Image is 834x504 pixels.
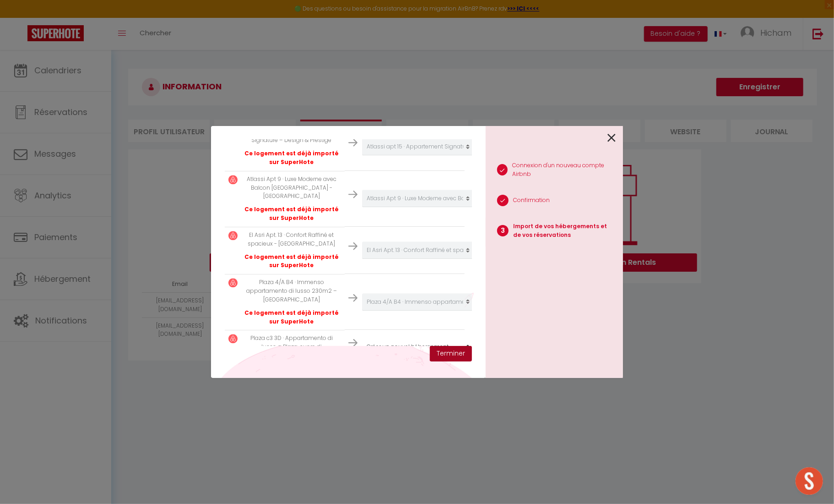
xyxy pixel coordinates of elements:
p: Atlassi Apt 9 · Luxe Moderne avec Balcon [GEOGRAPHIC_DATA] - [GEOGRAPHIC_DATA] [242,175,341,201]
p: Ce logement est déjà importé sur SuperHote [242,253,341,270]
p: Plaza 4/A B4 · Immenso appartamento di lusso 230m2 – [GEOGRAPHIC_DATA] [242,278,341,304]
p: Ce logement est déjà importé sur SuperHote [242,205,341,223]
p: Ce logement est déjà importé sur SuperHote [242,149,341,167]
p: Import de vos hébergements et de vos réservations [513,222,616,240]
p: Connexion d'un nouveau compte Airbnb [512,161,616,179]
p: Confirmation [513,196,550,205]
div: Aprire la chat [796,467,823,495]
span: 3 [497,225,509,236]
button: Terminer [430,346,472,362]
p: El Asri Apt. 13 · Confort Raffiné et spacieux - [GEOGRAPHIC_DATA] [242,231,341,248]
p: Plaza c3 3D · Appartamento di lusso a Plaza, cuore di [GEOGRAPHIC_DATA] [242,334,341,360]
p: Ce logement est déjà importé sur SuperHote [242,309,341,326]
